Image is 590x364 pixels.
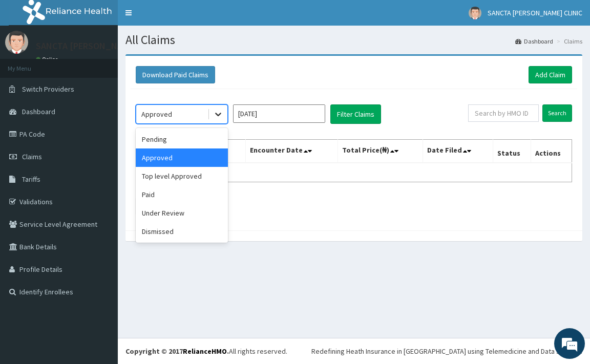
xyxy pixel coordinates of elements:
[542,104,572,122] input: Search
[5,31,28,54] img: User Image
[183,347,227,356] a: RelianceHMO
[330,104,381,124] button: Filter Claims
[36,56,60,63] a: Online
[515,37,553,46] a: Dashboard
[468,104,539,122] input: Search by HMO ID
[125,33,582,47] h1: All Claims
[22,175,40,184] span: Tariffs
[22,84,74,94] span: Switch Providers
[125,347,229,356] strong: Copyright © 2017 .
[529,66,572,83] a: Add Claim
[554,37,582,46] li: Claims
[531,140,572,163] th: Actions
[136,130,228,148] div: Pending
[22,107,55,116] span: Dashboard
[233,104,325,123] input: Select Month and Year
[493,140,531,163] th: Status
[22,152,42,161] span: Claims
[311,346,582,356] div: Redefining Heath Insurance in [GEOGRAPHIC_DATA] using Telemedicine and Data Science!
[423,140,493,163] th: Date Filed
[246,140,338,163] th: Encounter Date
[141,109,172,119] div: Approved
[136,185,228,204] div: Paid
[338,140,423,163] th: Total Price(₦)
[469,7,481,19] img: User Image
[118,338,590,364] footer: All rights reserved.
[136,148,228,167] div: Approved
[136,66,215,83] button: Download Paid Claims
[488,8,582,17] span: SANCTA [PERSON_NAME] CLINIC
[36,41,165,51] p: SANCTA [PERSON_NAME] CLINIC
[136,204,228,222] div: Under Review
[136,167,228,185] div: Top level Approved
[136,222,228,241] div: Dismissed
